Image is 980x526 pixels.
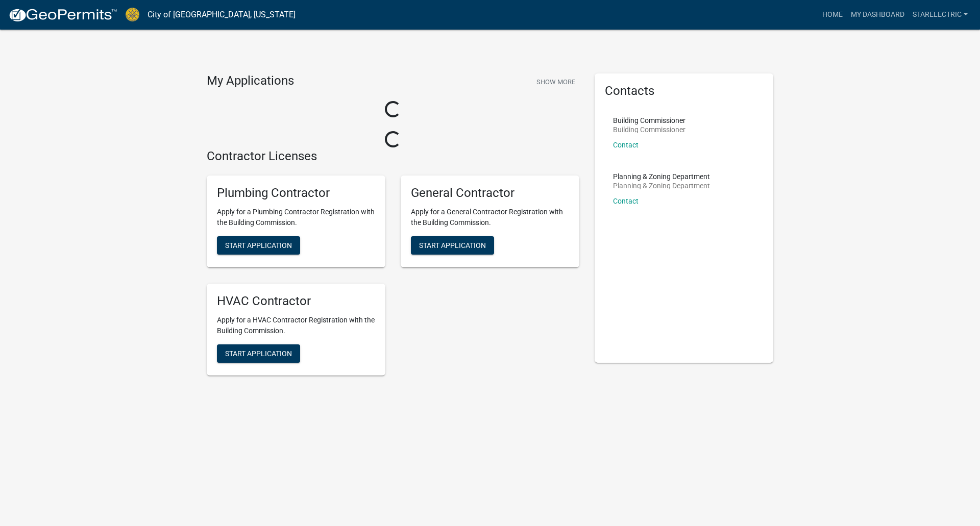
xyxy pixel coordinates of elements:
button: Show More [532,73,579,90]
a: Contact [613,197,639,205]
h5: Plumbing Contractor [217,186,375,201]
a: My Dashboard [847,5,909,24]
h5: Contacts [605,84,763,98]
h5: HVAC Contractor [217,294,375,309]
h4: Contractor Licenses [207,149,579,164]
p: Apply for a Plumbing Contractor Registration with the Building Commission. [217,207,375,228]
p: Building Commissioner [613,126,685,133]
span: Start Application [419,241,486,249]
h4: My Applications [207,73,294,89]
button: Start Application [217,236,300,255]
a: City of [GEOGRAPHIC_DATA], [US_STATE] [148,6,296,23]
p: Planning & Zoning Department [613,182,710,189]
p: Planning & Zoning Department [613,173,710,180]
a: Contact [613,141,639,149]
img: City of Jeffersonville, Indiana [126,8,139,21]
h5: General Contractor [411,186,569,201]
p: Apply for a General Contractor Registration with the Building Commission. [411,207,569,228]
a: StarElectric [909,5,972,24]
a: Home [818,5,847,24]
span: Start Application [225,241,292,249]
button: Start Application [217,344,300,363]
button: Start Application [411,236,494,255]
p: Apply for a HVAC Contractor Registration with the Building Commission. [217,315,375,336]
span: Start Application [225,349,292,357]
p: Building Commissioner [613,117,685,124]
